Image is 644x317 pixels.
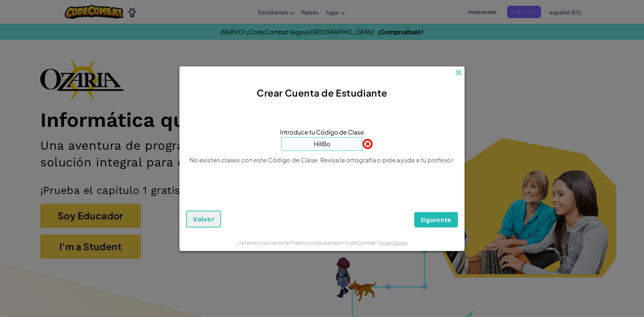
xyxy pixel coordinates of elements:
[280,127,364,137] span: Introduce tu Código de Clase
[190,156,455,164] p: No existen clases con este Código de Clase. Revisa la ortografía o pide ayuda a tu profesor.
[186,211,221,227] button: Volver
[421,216,451,224] span: Siguiente
[379,240,408,246] a: Iniciar Sesión
[193,215,214,223] span: Volver
[257,87,387,99] span: Crear Cuenta de Estudiante
[237,240,379,246] span: ¿Ya tienes una cuenta de Maestro o Estudiante en CodeCombat?
[414,212,458,227] button: Siguiente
